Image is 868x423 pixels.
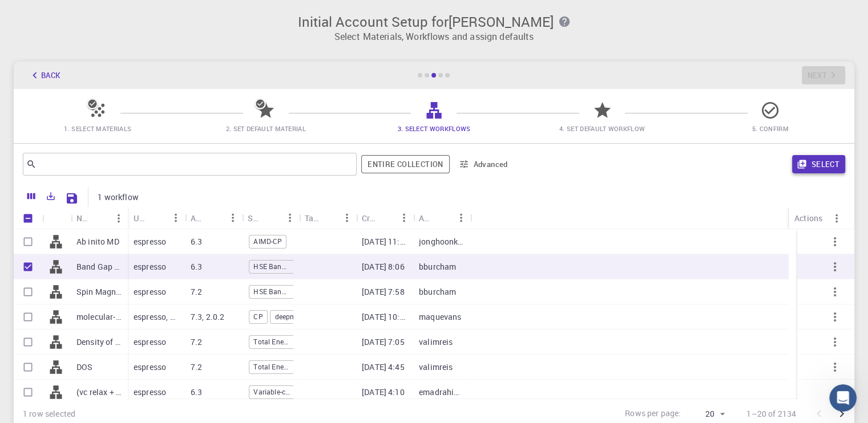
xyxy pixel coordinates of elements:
[191,236,202,247] p: 6.3
[76,236,119,247] p: Ab inito MD
[249,362,294,372] span: Total Energy
[185,207,242,229] div: Application Version
[21,30,847,43] p: Select Materials, Workflows and assign defaults
[281,209,299,227] button: Menu
[362,387,405,398] p: [DATE] 4:10
[338,209,356,227] button: Menu
[76,336,122,348] p: Density of states
[134,387,166,398] p: espresso
[419,286,456,298] p: bburcham
[377,209,395,227] button: Sort
[454,155,514,173] button: Advanced
[271,312,304,322] span: deepmd
[191,387,202,398] p: 6.3
[191,311,225,323] p: 7.3, 2.0.2
[362,361,405,373] p: [DATE] 4:45
[794,207,822,229] div: Actions
[134,236,166,247] p: espresso
[191,261,202,272] p: 6.3
[205,209,224,227] button: Sort
[419,261,456,272] p: bburcham
[60,187,83,210] button: Save Explorer Settings
[23,408,75,420] div: 1 row selected
[76,387,122,398] p: (vc relax + band gap + band str + dos) CuSn2SCl5
[23,66,66,84] button: Back
[362,286,405,298] p: [DATE] 7:58
[134,207,148,229] div: Used application
[41,187,60,205] button: Export
[263,209,281,227] button: Sort
[249,337,294,347] span: Total Energy
[249,262,294,271] span: HSE Band Gap
[434,209,452,227] button: Sort
[746,408,796,420] p: 1–20 of 2134
[413,207,470,229] div: Account
[128,207,185,229] div: Used application
[559,124,645,133] span: 4. Set Default Workflow
[134,261,166,272] p: espresso
[191,286,202,298] p: 7.2
[134,336,166,348] p: espresso
[110,209,128,227] button: Menu
[76,261,122,272] p: Band Gap + DoS - HSE (clone) (clone) (clone)
[134,361,166,373] p: espresso
[792,155,845,173] button: Select
[419,387,465,398] p: emadrahimicms
[23,8,64,18] span: Support
[362,261,405,272] p: [DATE] 8:06
[42,207,71,229] div: Icon
[249,237,286,246] span: AIMD-CP
[625,408,681,421] p: Rows per page:
[419,236,465,247] p: jonghoonk918
[76,207,91,229] div: Name
[242,207,299,229] div: Subworkflows
[248,207,263,229] div: Subworkflows
[789,207,846,229] div: Actions
[249,287,294,296] span: HSE Band Gap
[397,124,470,133] span: 3. Select Workflows
[134,286,166,298] p: espresso
[21,14,847,30] h3: Initial Account Setup for [PERSON_NAME]
[305,207,320,229] div: Tags
[226,124,306,133] span: 2. Set Default Material
[452,209,470,227] button: Menu
[419,336,453,348] p: valimreis
[134,311,179,323] p: espresso, deepmd
[419,361,453,373] p: valimreis
[829,384,857,412] iframe: Intercom live chat
[249,312,267,322] span: CP
[419,207,434,229] div: Account
[167,209,185,227] button: Menu
[76,311,122,323] p: molecular-dynamics
[362,236,407,247] p: [DATE] 11:21
[76,361,92,373] p: DOS
[224,209,242,227] button: Menu
[71,207,128,229] div: Name
[191,207,205,229] div: Application Version
[419,311,461,323] p: maquevans
[22,187,41,205] button: Columns
[191,361,202,373] p: 7.2
[148,209,167,227] button: Sort
[362,311,407,323] p: [DATE] 10:08
[752,124,789,133] span: 5. Confirm
[827,209,846,227] button: Menu
[362,207,377,229] div: Created
[356,207,413,229] div: Created
[76,286,122,298] p: Spin Magneti
[685,406,728,422] div: 20
[98,192,139,203] p: 1 workflow
[249,387,294,397] span: Variable-cell Relaxation
[299,207,356,229] div: Tags
[91,209,110,227] button: Sort
[361,155,449,173] button: Entire collection
[320,209,338,227] button: Sort
[361,155,449,173] span: Filter throughout whole library including sets (folders)
[191,336,202,348] p: 7.2
[362,336,405,348] p: [DATE] 7:05
[64,124,131,133] span: 1. Select Materials
[395,209,413,227] button: Menu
